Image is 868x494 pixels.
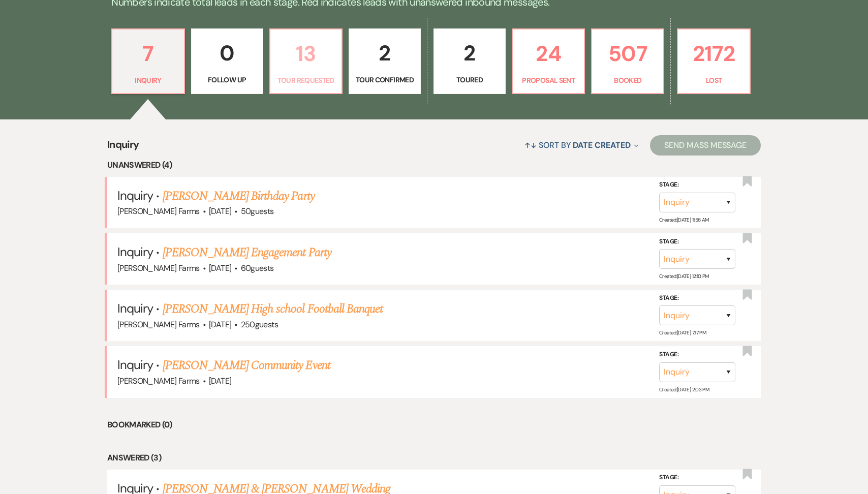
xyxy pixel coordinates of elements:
[117,357,153,373] span: Inquiry
[163,187,315,205] a: [PERSON_NAME] Birthday Party
[163,300,383,318] a: [PERSON_NAME] High school Football Banquet
[163,243,331,262] a: [PERSON_NAME] Engagement Party
[118,75,177,86] p: Inquiry
[117,300,153,316] span: Inquiry
[163,356,330,375] a: [PERSON_NAME] Community Event
[107,137,139,159] span: Inquiry
[659,293,735,304] label: Stage:
[117,188,153,203] span: Inquiry
[276,37,335,71] p: 13
[209,376,231,386] span: [DATE]
[355,74,414,85] p: Tour Confirmed
[684,37,743,71] p: 2172
[191,28,263,95] a: 0Follow Up
[117,244,153,260] span: Inquiry
[198,36,257,70] p: 0
[573,140,630,150] span: Date Created
[349,28,421,95] a: 2Tour Confirmed
[117,376,200,386] span: [PERSON_NAME] Farms
[598,37,657,71] p: 507
[117,206,200,217] span: [PERSON_NAME] Farms
[269,28,343,95] a: 13Tour Requested
[591,28,664,95] a: 507Booked
[440,74,499,85] p: Toured
[117,263,200,273] span: [PERSON_NAME] Farms
[241,263,274,273] span: 60 guests
[659,273,708,280] span: Created: [DATE] 12:10 PM
[519,75,578,86] p: Proposal Sent
[276,75,335,86] p: Tour Requested
[520,132,642,159] button: Sort By Date Created
[241,206,274,217] span: 50 guests
[659,349,735,360] label: Stage:
[241,319,278,330] span: 250 guests
[209,319,231,330] span: [DATE]
[107,418,761,431] li: Bookmarked (0)
[117,319,200,330] span: [PERSON_NAME] Farms
[659,179,735,191] label: Stage:
[107,451,761,465] li: Answered (3)
[598,75,657,86] p: Booked
[684,75,743,86] p: Lost
[355,36,414,70] p: 2
[198,74,257,85] p: Follow Up
[677,28,750,95] a: 2172Lost
[433,28,506,95] a: 2Toured
[524,140,537,150] span: ↑↓
[118,37,177,71] p: 7
[659,217,708,223] span: Created: [DATE] 11:56 AM
[659,386,709,392] span: Created: [DATE] 2:03 PM
[512,28,585,95] a: 24Proposal Sent
[659,329,706,336] span: Created: [DATE] 7:17 PM
[519,37,578,71] p: 24
[440,36,499,70] p: 2
[659,472,735,483] label: Stage:
[659,236,735,247] label: Stage:
[107,159,761,172] li: Unanswered (4)
[650,135,761,156] button: Send Mass Message
[111,28,184,95] a: 7Inquiry
[209,206,231,217] span: [DATE]
[209,263,231,273] span: [DATE]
